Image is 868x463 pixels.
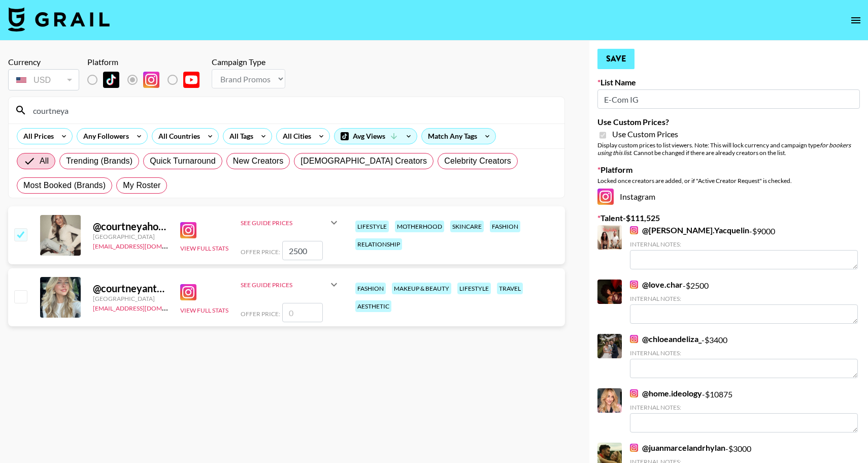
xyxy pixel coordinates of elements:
img: TikTok [103,72,119,88]
div: [GEOGRAPHIC_DATA] [93,233,168,240]
img: YouTube [183,72,199,88]
div: - $ 2500 [630,280,858,324]
span: Use Custom Prices [612,129,678,139]
span: Celebrity Creators [444,155,511,167]
a: [EMAIL_ADDRESS][DOMAIN_NAME] [93,302,195,312]
span: [DEMOGRAPHIC_DATA] Creators [301,155,427,167]
div: All Countries [152,129,202,144]
div: @ courtneyahoward [93,220,168,233]
div: Internal Notes: [630,349,858,357]
div: Display custom prices to list viewers. Note: This will lock currency and campaign type . Cannot b... [597,141,860,157]
a: @chloeandeliza_ [630,334,702,344]
div: Currency [8,57,79,67]
div: lifestyle [457,283,491,294]
label: Talent - $ 111,525 [597,213,860,223]
a: @[PERSON_NAME].Yacquelin [630,225,749,235]
div: Internal Notes: [630,240,858,248]
div: See Guide Prices [241,210,340,235]
span: Offer Price: [241,248,280,256]
span: New Creators [233,155,284,167]
div: - $ 9000 [630,225,858,269]
a: @love.char [630,280,683,290]
div: See Guide Prices [241,281,328,289]
div: relationship [355,238,402,250]
div: All Cities [277,129,313,144]
div: USD [10,71,77,89]
div: - $ 3400 [630,334,858,378]
span: All [40,155,49,167]
div: @ courtneyantalek [93,282,168,295]
img: Grail Talent [8,7,110,32]
label: Platform [597,165,860,175]
img: Instagram [630,389,638,397]
div: Campaign Type [212,57,285,67]
div: fashion [490,221,520,232]
div: lifestyle [355,221,389,232]
input: Search by User Name [27,102,558,118]
div: Internal Notes: [630,295,858,302]
div: fashion [355,283,386,294]
div: List locked to Instagram. [87,69,208,90]
span: Offer Price: [241,310,280,318]
div: Avg Views [335,129,417,144]
input: 2,500 [282,241,323,260]
a: @home.ideology [630,388,702,398]
a: [EMAIL_ADDRESS][DOMAIN_NAME] [93,240,195,250]
div: [GEOGRAPHIC_DATA] [93,295,168,302]
button: View Full Stats [180,306,228,314]
span: Quick Turnaround [150,155,216,167]
button: View Full Stats [180,244,228,252]
label: Use Custom Prices? [597,117,860,127]
img: Instagram [630,335,638,343]
span: Most Booked (Brands) [23,179,106,192]
em: for bookers using this list [597,141,851,157]
img: Instagram [180,222,196,238]
div: Currency is locked to USD [8,67,79,92]
span: Trending (Brands) [66,155,132,167]
div: aesthetic [355,300,391,312]
img: Instagram [143,72,159,88]
div: - $ 10875 [630,388,858,433]
input: 0 [282,303,323,322]
div: See Guide Prices [241,272,340,297]
div: All Tags [223,129,255,144]
img: Instagram [630,281,638,289]
span: My Roster [123,179,160,192]
div: Any Followers [77,129,131,144]
img: Instagram [630,226,638,234]
div: Internal Notes: [630,404,858,411]
div: Instagram [597,189,860,205]
div: motherhood [395,221,444,232]
div: All Prices [17,129,56,144]
a: @juanmarcelandrhylan [630,443,725,453]
div: See Guide Prices [241,219,328,227]
div: Locked once creators are added, or if "Active Creator Request" is checked. [597,177,860,184]
div: Platform [87,57,208,67]
div: Match Any Tags [422,129,495,144]
img: Instagram [630,444,638,452]
div: skincare [450,221,484,232]
div: makeup & beauty [392,283,451,294]
img: Instagram [180,284,196,300]
button: Save [597,49,635,69]
label: List Name [597,77,860,87]
img: Instagram [597,189,614,205]
div: travel [497,283,523,294]
button: open drawer [846,10,866,30]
